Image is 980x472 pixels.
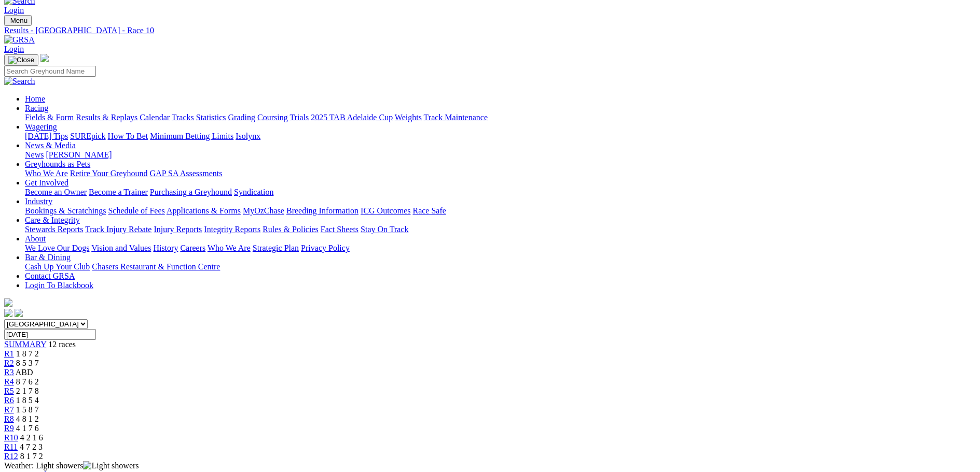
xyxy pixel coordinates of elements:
a: Race Safe [412,206,446,215]
a: R7 [4,405,14,414]
div: News & Media [25,150,976,160]
div: Bar & Dining [25,262,976,271]
a: We Love Our Dogs [25,244,89,252]
a: Wagering [25,122,57,131]
a: Rules & Policies [263,225,319,234]
a: Chasers Restaurant & Function Centre [92,262,220,271]
a: Integrity Reports [204,225,260,234]
div: Racing [25,113,976,122]
a: Get Involved [25,178,68,187]
div: Care & Integrity [25,225,976,234]
a: Care & Integrity [25,216,80,224]
a: Racing [25,104,48,112]
a: Contact GRSA [25,271,75,280]
a: Login [4,45,24,53]
input: Search [4,66,96,77]
a: Statistics [196,113,226,122]
a: Trials [289,113,309,122]
a: 2025 TAB Adelaide Cup [311,113,393,122]
a: Calendar [140,113,170,122]
a: Careers [180,244,205,252]
a: Track Maintenance [424,113,488,122]
a: R12 [4,452,18,461]
a: Minimum Betting Limits [150,132,233,140]
span: Weather: Light showers [4,461,139,470]
a: R5 [4,387,14,395]
button: Toggle navigation [4,15,32,26]
a: Stay On Track [361,225,408,234]
img: GRSA [4,35,35,45]
a: Cash Up Your Club [25,262,90,271]
span: R8 [4,414,14,423]
span: 4 1 7 6 [16,424,39,433]
a: Become a Trainer [89,188,148,196]
div: About [25,244,976,253]
a: R6 [4,396,14,405]
a: Results & Replays [76,113,137,122]
a: Vision and Values [91,244,151,252]
a: Weights [395,113,422,122]
input: Select date [4,329,96,340]
a: Retire Your Greyhound [70,169,148,178]
a: Who We Are [208,244,251,252]
a: Results - [GEOGRAPHIC_DATA] - Race 10 [4,26,976,35]
a: Syndication [234,188,273,196]
a: Grading [228,113,255,122]
span: 4 7 2 3 [20,442,43,451]
a: Purchasing a Greyhound [150,188,232,196]
span: R9 [4,424,14,433]
button: Toggle navigation [4,54,38,66]
a: About [25,234,46,243]
a: Greyhounds as Pets [25,160,90,168]
a: ICG Outcomes [361,206,410,215]
a: History [153,244,178,252]
img: logo-grsa-white.png [40,54,49,62]
a: Privacy Policy [301,244,350,252]
a: R2 [4,359,14,367]
a: R1 [4,349,14,358]
span: 1 8 5 4 [16,396,39,405]
a: Industry [25,197,52,206]
span: 1 5 8 7 [16,405,39,414]
a: Injury Reports [154,225,202,234]
img: Close [8,56,34,64]
span: 8 1 7 2 [20,452,43,461]
span: Menu [10,17,27,24]
a: MyOzChase [243,206,284,215]
a: Schedule of Fees [108,206,164,215]
a: Stewards Reports [25,225,83,234]
a: [DATE] Tips [25,132,68,140]
a: Home [25,94,45,103]
a: Fields & Form [25,113,74,122]
span: R11 [4,442,18,451]
img: Light showers [83,461,139,470]
a: Become an Owner [25,188,87,196]
a: Coursing [257,113,288,122]
img: facebook.svg [4,309,12,317]
img: twitter.svg [15,309,23,317]
a: Track Injury Rebate [85,225,151,234]
a: Login To Blackbook [25,281,93,290]
span: 8 5 3 7 [16,359,39,367]
a: SUMMARY [4,340,46,349]
div: Greyhounds as Pets [25,169,976,178]
img: logo-grsa-white.png [4,298,12,307]
a: Breeding Information [286,206,358,215]
a: R4 [4,377,14,386]
a: News & Media [25,141,76,150]
span: 2 1 7 8 [16,387,39,395]
img: Search [4,77,35,86]
a: R3 [4,368,14,377]
a: R10 [4,433,18,442]
div: Wagering [25,132,976,141]
a: Tracks [172,113,194,122]
span: 12 races [48,340,76,349]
